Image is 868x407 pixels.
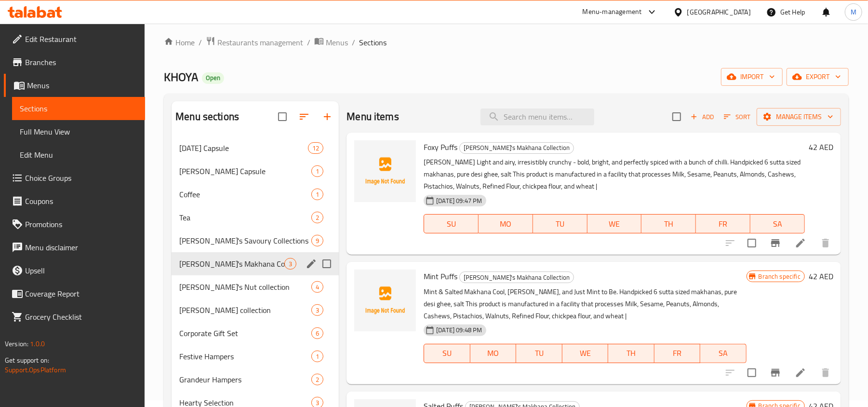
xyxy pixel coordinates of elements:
span: 1 [312,352,323,361]
span: Sort sections [293,105,316,128]
div: Corporate Gift Set6 [172,322,339,345]
div: [PERSON_NAME]'s Makhana Collection3edit [172,252,339,275]
span: Sections [20,103,137,114]
span: Coffee [179,189,311,200]
span: Coverage Report [25,288,137,299]
nav: breadcrumb [164,36,849,49]
span: Select to update [742,233,762,253]
span: Sort items [718,109,757,124]
button: FR [696,214,750,233]
span: 1 [312,190,323,199]
span: Mint Puffs [424,269,457,284]
span: 9 [312,236,323,245]
span: 3 [285,259,296,269]
span: Full Menu View [20,126,137,137]
div: [PERSON_NAME]'s Nut collection4 [172,275,339,298]
span: TU [520,346,559,360]
div: [PERSON_NAME] Capsule1 [172,160,339,183]
div: KHOYA's Makhana Collection [459,271,574,283]
span: [PERSON_NAME]'s Makhana Collection [179,258,284,270]
span: MO [474,346,513,360]
span: SU [428,346,466,360]
h2: Menu items [347,109,399,124]
div: [GEOGRAPHIC_DATA] [687,7,751,17]
button: Branch-specific-item [764,361,787,384]
span: [PERSON_NAME]'s Makhana Collection [460,272,574,283]
div: Diwali Capsule [179,142,308,154]
div: KHOYA's Makhana Collection [459,142,574,154]
span: KHOYA [164,66,198,88]
div: [PERSON_NAME] collection3 [172,298,339,322]
div: items [311,235,323,246]
button: SU [424,214,479,233]
a: Home [164,37,195,48]
span: Corporate Gift Set [179,327,311,339]
div: items [311,165,323,177]
span: 2 [312,375,323,384]
button: TH [641,214,696,233]
span: Branch specific [755,272,804,281]
span: Select to update [742,363,762,383]
button: WE [562,344,609,363]
span: Coupons [25,195,137,207]
div: Tea2 [172,206,339,229]
span: Menus [27,80,137,91]
div: Karwa Chauth Capsule [179,165,311,177]
div: items [311,189,323,200]
span: Get support on: [5,354,49,366]
a: Menus [4,74,145,97]
a: Support.OpsPlatform [5,364,66,376]
span: Upsell [25,265,137,276]
div: items [311,304,323,316]
span: Add item [687,109,718,124]
h2: Menu sections [175,109,239,124]
a: Promotions [4,213,145,236]
span: import [729,71,775,83]
p: [PERSON_NAME] Light and airy, irresistibly crunchy - bold, bright, and perfectly spiced with a bu... [424,156,805,192]
input: search [481,109,594,125]
span: Festive Hampers [179,351,311,362]
a: Edit menu item [795,237,806,249]
span: [DATE] Capsule [179,142,308,154]
span: Edit Menu [20,149,137,161]
img: Mint Puffs [354,270,416,331]
span: Restaurants management [217,37,303,48]
div: items [311,351,323,362]
a: Sections [12,97,145,120]
span: Grocery Checklist [25,311,137,323]
a: Coverage Report [4,282,145,305]
span: Open [202,74,224,82]
a: Menu disclaimer [4,236,145,259]
span: [PERSON_NAME]'s Makhana Collection [460,142,574,153]
button: import [721,68,783,86]
button: export [787,68,849,86]
a: Edit Menu [12,143,145,166]
span: 2 [312,213,323,222]
span: Menus [326,37,348,48]
span: Sections [359,37,387,48]
h6: 42 AED [809,270,833,283]
button: FR [654,344,701,363]
span: Grandeur Hampers [179,374,311,385]
button: SA [700,344,747,363]
h6: 42 AED [809,140,833,154]
span: 1.0.0 [30,338,45,350]
span: Version: [5,338,28,350]
span: Select section [667,107,687,127]
div: [DATE] Capsule12 [172,136,339,160]
p: Mint & Salted Makhana Cool, [PERSON_NAME], and Just Mint to Be. Handpicked 6 sutta sized makhanas... [424,286,746,322]
div: Coffee1 [172,183,339,206]
div: Festive Hampers1 [172,345,339,368]
span: M [851,7,856,17]
span: 1 [312,167,323,176]
span: Edit Restaurant [25,33,137,45]
span: export [794,71,841,83]
span: WE [591,217,638,231]
a: Menus [314,36,348,49]
span: WE [566,346,605,360]
span: TU [537,217,584,231]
